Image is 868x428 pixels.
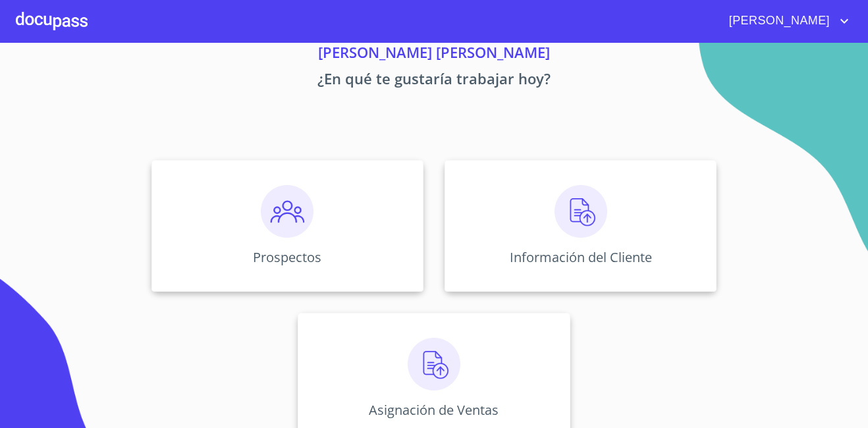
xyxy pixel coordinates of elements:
img: carga.png [555,185,607,238]
p: Prospectos [253,248,321,266]
p: ¿En qué te gustaría trabajar hoy? [28,68,840,94]
p: [PERSON_NAME] [PERSON_NAME] [28,41,840,68]
span: [PERSON_NAME] [719,11,836,32]
img: carga.png [408,338,460,390]
button: account of current user [719,11,852,32]
p: Información del Cliente [510,248,652,266]
p: Asignación de Ventas [369,401,499,419]
img: prospectos.png [261,185,313,238]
